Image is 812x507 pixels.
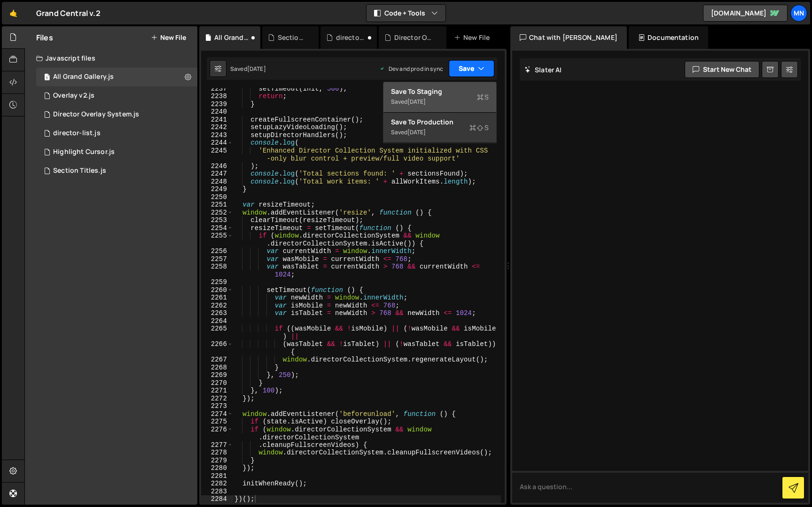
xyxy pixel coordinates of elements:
[201,495,233,503] div: 2284
[53,129,101,138] div: director-list.js
[2,2,25,24] a: 🤙
[201,162,233,170] div: 2246
[247,65,266,73] div: [DATE]
[201,464,233,472] div: 2280
[201,209,233,217] div: 2252
[477,92,489,102] span: S
[53,92,94,100] div: Overlay v2.js
[524,65,562,74] h2: Slater AI
[201,201,233,209] div: 2251
[201,108,233,116] div: 2240
[685,61,759,78] button: Start new chat
[391,127,489,138] div: Saved
[201,371,233,379] div: 2269
[201,402,233,410] div: 2273
[201,100,233,108] div: 2239
[201,263,233,278] div: 2258
[36,161,197,180] div: 15298/40223.js
[201,449,233,457] div: 2278
[629,26,708,49] div: Documentation
[201,139,233,147] div: 2244
[201,131,233,139] div: 2243
[407,128,426,136] div: [DATE]
[201,426,233,441] div: 2276
[201,85,233,93] div: 2237
[36,124,197,143] div: 15298/40379.js
[201,364,233,372] div: 2268
[53,148,115,156] div: Highlight Cursor.js
[44,74,50,82] span: 1
[703,5,788,22] a: [DOMAIN_NAME]
[201,356,233,364] div: 2267
[201,232,233,247] div: 2255
[201,255,233,263] div: 2257
[201,317,233,325] div: 2264
[25,49,197,68] div: Javascript files
[230,65,266,73] div: Saved
[201,325,233,340] div: 2265
[201,480,233,488] div: 2282
[36,8,101,19] div: Grand Central v.2
[391,117,489,127] div: Save to Production
[201,418,233,426] div: 2275
[278,33,308,42] div: Section Titles.js
[391,87,489,96] div: Save to Staging
[201,472,233,480] div: 2281
[201,340,233,356] div: 2266
[201,278,233,286] div: 2259
[201,247,233,255] div: 2256
[201,294,233,302] div: 2261
[201,178,233,186] div: 2248
[391,96,489,108] div: Saved
[36,143,197,161] div: 15298/43117.js
[407,98,426,106] div: [DATE]
[454,33,493,42] div: New File
[201,147,233,162] div: 2245
[790,5,807,22] a: MN
[53,110,139,119] div: Director Overlay System.js
[201,488,233,496] div: 2283
[201,92,233,100] div: 2238
[201,441,233,449] div: 2277
[469,123,489,132] span: S
[36,86,197,105] div: 15298/45944.js
[201,286,233,294] div: 2260
[510,26,627,49] div: Chat with [PERSON_NAME]
[336,33,366,42] div: director-list.js
[383,113,496,143] button: Save to ProductionS Saved[DATE]
[201,302,233,310] div: 2262
[201,193,233,201] div: 2250
[201,224,233,232] div: 2254
[53,167,106,175] div: Section Titles.js
[201,123,233,131] div: 2242
[383,82,496,113] button: Save to StagingS Saved[DATE]
[201,387,233,395] div: 2271
[151,34,186,41] button: New File
[379,65,443,73] div: Dev and prod in sync
[201,216,233,224] div: 2253
[201,309,233,317] div: 2263
[394,33,435,42] div: Director Overlay System.js
[201,379,233,387] div: 2270
[201,116,233,124] div: 2241
[36,105,197,124] div: 15298/42891.js
[36,68,197,86] div: 15298/43578.js
[36,32,53,43] h2: Files
[201,170,233,178] div: 2247
[53,73,114,81] div: All Grand Gallery.js
[201,185,233,193] div: 2249
[201,410,233,418] div: 2274
[449,60,494,77] button: Save
[367,5,445,22] button: Code + Tools
[214,33,249,42] div: All Grand Gallery.js
[201,457,233,465] div: 2279
[201,395,233,403] div: 2272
